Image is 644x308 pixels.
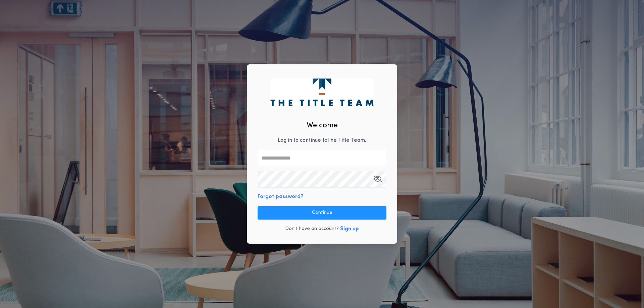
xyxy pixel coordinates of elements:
[258,206,386,220] button: Continue
[258,193,304,201] button: Forgot password?
[307,120,338,131] h2: Welcome
[270,78,373,106] img: logo
[285,226,339,232] p: Don't have an account?
[278,136,366,144] p: Log in to continue to The Title Team .
[340,225,359,233] button: Sign up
